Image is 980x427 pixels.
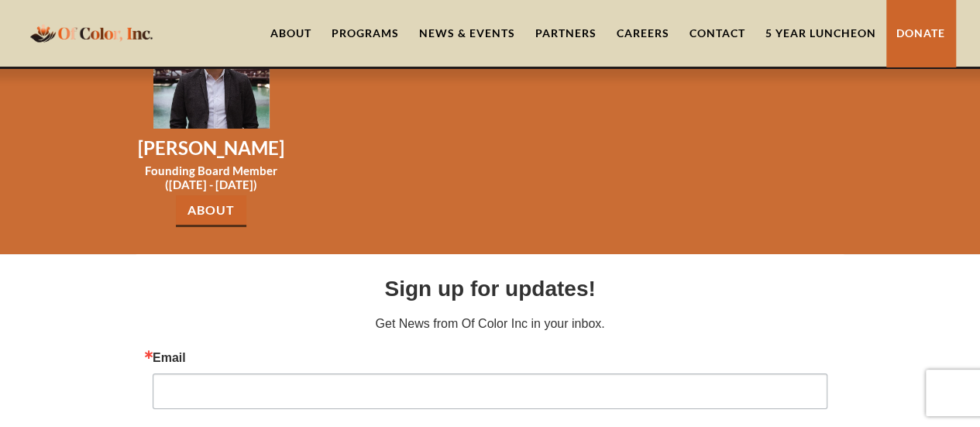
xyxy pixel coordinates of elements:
p: Get News from Of Color Inc in your inbox. [153,315,827,333]
label: Email [153,352,827,364]
a: About [176,195,246,227]
div: Programs [332,26,399,41]
h3: Founding Board Member ([DATE] - [DATE]) [136,164,287,191]
a: home [26,15,157,51]
h3: [PERSON_NAME] [136,136,287,160]
h2: Sign up for updates! [153,273,827,305]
